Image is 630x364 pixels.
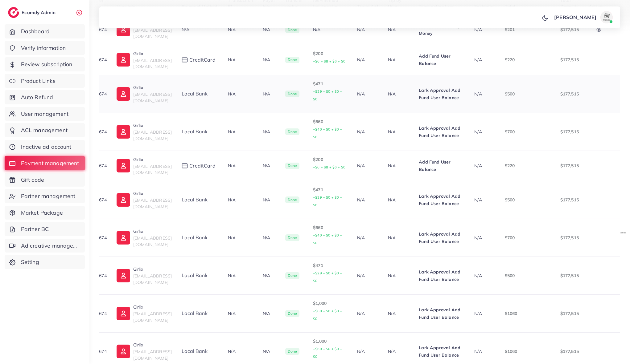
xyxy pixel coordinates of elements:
[419,344,464,359] p: Lark Approval Add Fund User Balance
[8,7,19,18] img: logo
[388,272,409,279] p: N/A
[560,310,579,317] p: $177,515
[388,128,409,135] p: N/A
[228,311,235,316] span: N/A
[313,186,347,209] p: $471
[263,348,275,355] p: N/A
[357,234,378,241] p: N/A
[182,163,188,168] img: payment
[313,338,347,360] p: $1,000
[505,196,550,204] p: $500
[505,90,550,98] p: $500
[117,87,130,101] img: ic-user-info.36bf1079.svg
[228,57,235,63] span: N/A
[388,310,409,317] p: N/A
[117,345,130,358] img: ic-user-info.36bf1079.svg
[5,41,85,55] a: Verify information
[228,163,235,168] span: N/A
[560,234,579,241] p: $177,515
[474,57,482,63] span: N/A
[21,159,79,167] span: Payment management
[285,348,300,355] span: Done
[419,230,464,245] p: Lark Approval Add Fund User Balance
[228,235,235,241] span: N/A
[133,190,172,197] p: Girlix
[21,93,53,101] span: Auto Refund
[263,162,275,169] p: N/A
[357,310,378,317] p: N/A
[388,348,409,355] p: N/A
[285,196,300,203] span: Done
[263,90,275,98] p: N/A
[551,11,615,23] a: [PERSON_NAME]avatar
[5,140,85,154] a: Inactive ad account
[313,224,347,247] p: $660
[133,341,172,349] p: Girlix
[5,173,85,187] a: Gift code
[474,349,482,354] span: N/A
[133,273,172,285] span: [EMAIL_ADDRESS][DOMAIN_NAME]
[133,349,172,361] span: [EMAIL_ADDRESS][DOMAIN_NAME]
[285,310,300,317] span: Done
[133,303,172,311] p: Girlix
[228,273,235,278] span: N/A
[285,163,300,169] span: Done
[5,90,85,104] a: Auto Refund
[5,239,85,253] a: Ad creative management
[560,90,579,98] p: $177,515
[313,300,347,322] p: $1,000
[94,310,107,317] p: 32674
[182,90,218,97] div: Local bank
[474,311,482,316] span: N/A
[21,126,68,134] span: ACL management
[5,156,85,170] a: Payment management
[357,90,378,98] p: N/A
[357,56,378,63] p: N/A
[419,52,464,67] p: Add Fund User Balance
[5,255,85,269] a: Setting
[133,311,172,323] span: [EMAIL_ADDRESS][DOMAIN_NAME]
[94,272,107,279] p: 32674
[505,56,550,63] p: $220
[182,196,218,203] div: Local bank
[263,56,275,63] p: N/A
[228,197,235,203] span: N/A
[133,235,172,247] span: [EMAIL_ADDRESS][DOMAIN_NAME]
[474,163,482,168] span: N/A
[21,44,66,52] span: Verify information
[474,273,482,278] span: N/A
[5,222,85,236] a: Partner BC
[313,195,342,207] small: +$29 + $0 + $0 + $0
[5,24,85,38] a: Dashboard
[560,162,579,169] p: $177,515
[133,58,172,69] span: [EMAIL_ADDRESS][DOMAIN_NAME]
[21,258,39,266] span: Setting
[313,309,342,321] small: +$60 + $0 + $0 + $0
[133,265,172,273] p: Girlix
[357,348,378,355] p: N/A
[313,262,347,285] p: $471
[22,10,57,15] h2: Ecomdy Admin
[189,56,216,63] span: creditCard
[21,209,63,217] span: Market Package
[285,272,300,279] span: Done
[474,129,482,135] span: N/A
[21,192,76,200] span: Partner management
[117,125,130,139] img: ic-user-info.36bf1079.svg
[5,206,85,220] a: Market Package
[133,156,172,163] p: Girlix
[474,235,482,241] span: N/A
[21,60,72,68] span: Review subscription
[313,127,342,139] small: +$40 + $0 + $0 + $0
[388,56,409,63] p: N/A
[313,89,342,101] small: +$29 + $0 + $0 + $0
[313,80,347,103] p: $471
[554,14,596,21] p: [PERSON_NAME]
[313,118,347,141] p: $660
[285,57,300,63] span: Done
[228,91,235,97] span: N/A
[560,196,579,204] p: $177,515
[505,272,550,279] p: $500
[117,307,130,320] img: ic-user-info.36bf1079.svg
[133,228,172,235] p: Girlix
